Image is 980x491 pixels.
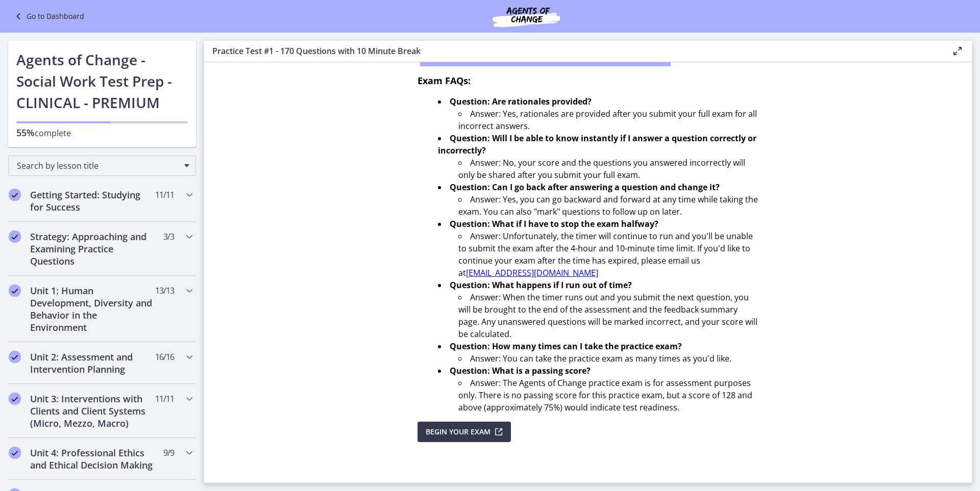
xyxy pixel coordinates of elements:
i: Completed [9,393,21,405]
strong: Question: How many times can I take the practice exam? [450,341,682,352]
span: 11 / 11 [155,393,174,405]
span: Search by lesson title [17,160,179,171]
a: [EMAIL_ADDRESS][DOMAIN_NAME] [466,267,598,278]
span: 13 / 13 [155,285,174,297]
span: Begin Your Exam [426,426,491,438]
h2: Unit 3: Interventions with Clients and Client Systems (Micro, Mezzo, Macro) [30,393,155,429]
span: Exam FAQs: [418,74,471,87]
button: Begin Your Exam [418,422,511,442]
i: Completed [9,447,21,459]
li: Answer: Yes, rationales are provided after you submit your full exam for all incorrect answers. [458,108,758,132]
h2: Strategy: Approaching and Examining Practice Questions [30,230,155,267]
p: complete [16,126,188,139]
img: Agents of Change [465,4,587,29]
h2: Unit 4: Professional Ethics and Ethical Decision Making [30,447,155,471]
a: Go to Dashboard [12,10,84,22]
span: 11 / 11 [155,189,174,201]
span: 3 / 3 [163,230,174,243]
span: 55% [16,126,35,139]
h3: Practice Test #1 - 170 Questions with 10 Minute Break [212,45,935,57]
i: Completed [9,285,21,297]
strong: Question: What is a passing score? [450,365,591,376]
strong: Question: What happens if I run out of time? [450,279,632,291]
h2: Unit 2: Assessment and Intervention Planning [30,351,155,375]
i: Completed [9,189,21,201]
div: Search by lesson title [8,156,196,176]
span: 9 / 9 [163,447,174,459]
li: Answer: When the timer runs out and you submit the next question, you will be brought to the end ... [458,291,758,340]
strong: Question: Can I go back after answering a question and change it? [450,182,720,193]
i: Completed [9,351,21,363]
h2: Getting Started: Studying for Success [30,189,155,213]
li: Answer: Yes, you can go backward and forward at any time while taking the exam. You can also "mar... [458,193,758,218]
li: Answer: The Agents of Change practice exam is for assessment purposes only. There is no passing s... [458,377,758,414]
i: Completed [9,230,21,243]
strong: Question: Will I be able to know instantly if I answer a question correctly or incorrectly? [438,133,756,156]
li: Answer: You can take the practice exam as many times as you'd like. [458,352,758,365]
strong: Question: What if I have to stop the exam halfway? [450,218,658,229]
h1: Agents of Change - Social Work Test Prep - CLINICAL - PREMIUM [16,49,188,113]
h2: Unit 1: Human Development, Diversity and Behavior in the Environment [30,285,155,333]
li: Answer: Unfortunately, the timer will continue to run and you'll be unable to submit the exam aft... [458,230,758,279]
span: 16 / 16 [155,351,174,363]
li: Answer: No, your score and the questions you answered incorrectly will only be shared after you s... [458,157,758,181]
strong: Question: Are rationales provided? [450,96,592,107]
